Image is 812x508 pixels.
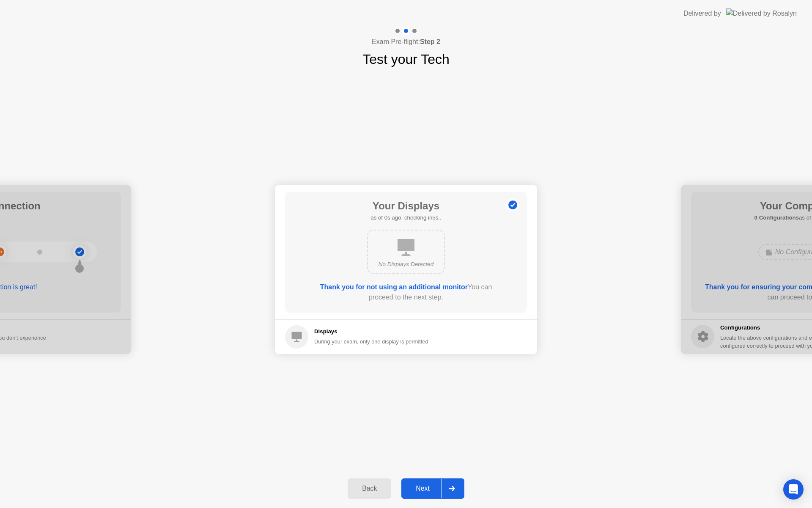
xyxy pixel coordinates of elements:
h1: Your Displays [370,198,441,214]
div: Open Intercom Messenger [783,479,804,500]
button: Back [348,478,391,499]
b: Step 2 [420,38,440,45]
h1: Test your Tech [362,49,450,69]
div: Delivered by [683,8,721,19]
div: Back [350,485,389,492]
h5: Displays [314,327,428,336]
div: No Displays Detected [375,260,437,269]
h4: Exam Pre-flight: [372,37,440,47]
button: Next [401,478,464,499]
div: During your exam, only one display is permitted [314,338,428,346]
img: Delivered by Rosalyn [726,8,797,18]
b: Thank you for not using an additional monitor [320,283,468,291]
div: Next [404,485,442,492]
h5: as of 0s ago, checking in5s.. [370,214,441,222]
div: You can proceed to the next step. [309,282,503,302]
